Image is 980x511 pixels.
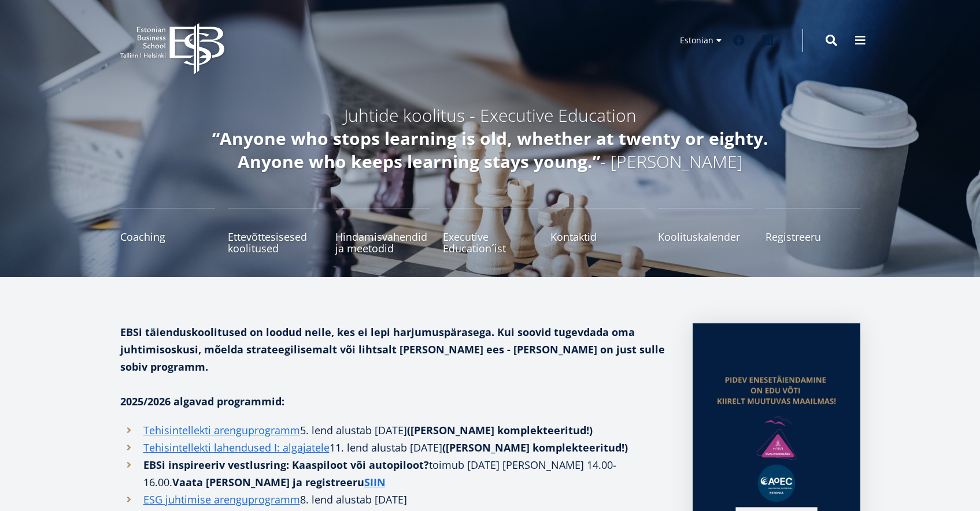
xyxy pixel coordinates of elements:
[143,422,300,439] a: Tehisintellekti arenguprogramm
[442,441,628,454] strong: ([PERSON_NAME] komplekteeritud!)
[120,208,215,254] a: Coaching
[143,458,429,472] strong: EBSi inspireeriv vestlusring: Kaaspiloot või autopiloot?
[228,208,323,254] a: Ettevõttesisesed koolitused
[120,231,215,243] span: Coaching
[120,456,670,491] li: toimub [DATE] [PERSON_NAME] 14.00-16.00.
[443,208,538,254] a: Executive Education´ist
[364,473,386,491] a: SIIN
[658,231,753,243] span: Koolituskalender
[143,491,300,508] a: ESG juhtimise arenguprogramm
[443,231,538,254] span: Executive Education´ist
[765,231,860,243] span: Registreeru
[172,475,386,489] strong: Vaata [PERSON_NAME] ja registreeru
[120,439,670,456] li: 11. lend alustab [DATE]
[765,208,860,254] a: Registreeru
[335,208,430,254] a: Hindamisvahendid ja meetodid
[120,325,665,374] strong: EBSi täienduskoolitused on loodud neile, kes ei lepi harjumuspärasega. Kui soovid tugevdada oma j...
[550,231,645,243] span: Kontaktid
[756,29,779,52] a: Linkedin
[407,423,593,437] strong: ([PERSON_NAME] komplekteeritud!)
[550,208,645,254] a: Kontaktid
[120,422,670,439] li: 5. lend alustab [DATE]
[120,491,670,508] li: 8. lend alustab [DATE]
[143,439,330,456] a: Tehisintellekti lahendused I: algajatele
[658,208,753,254] a: Koolituskalender
[184,104,797,127] h5: Juhtide koolitus - Executive Education
[184,127,797,173] h5: - [PERSON_NAME]
[335,231,430,254] span: Hindamisvahendid ja meetodid
[727,29,750,52] a: Facebook
[212,126,768,173] em: “Anyone who stops learning is old, whether at twenty or eighty. Anyone who keeps learning stays y...
[228,231,323,254] span: Ettevõttesisesed koolitused
[120,394,284,408] strong: 2025/2026 algavad programmid:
